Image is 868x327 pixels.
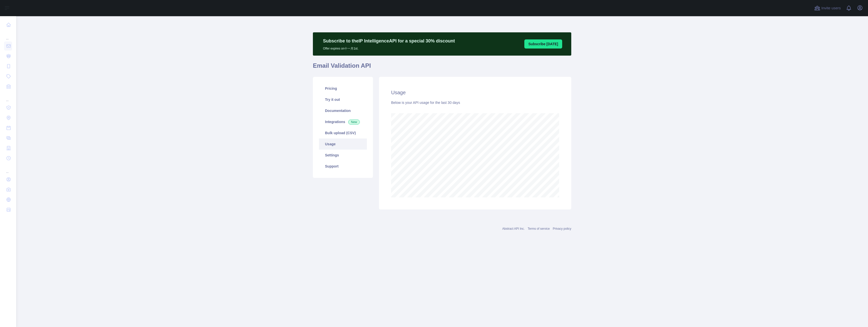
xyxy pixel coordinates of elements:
a: Abstract API Inc. [502,227,525,230]
a: Try it out [319,94,367,105]
div: Below is your API usage for the last 30 days [391,100,559,105]
div: ... [4,164,12,174]
span: Invite users [821,5,841,11]
button: Invite users [813,4,842,12]
div: ... [4,30,12,40]
a: Integrations New [319,116,367,127]
a: Privacy policy [553,227,571,230]
a: Pricing [319,83,367,94]
a: Support [319,161,367,172]
a: Terms of service [528,227,550,230]
h1: Email Validation API [313,62,571,74]
a: Settings [319,150,367,161]
a: Bulk upload (CSV) [319,127,367,138]
span: New [348,120,360,125]
p: Offer expires on 十一月 1st. [323,44,455,51]
div: ... [4,92,12,102]
a: Documentation [319,105,367,116]
h2: Usage [391,89,559,96]
a: Usage [319,138,367,150]
p: Subscribe to the IP Intelligence API for a special 30 % discount [323,37,455,44]
button: Subscribe [DATE] [524,39,562,49]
